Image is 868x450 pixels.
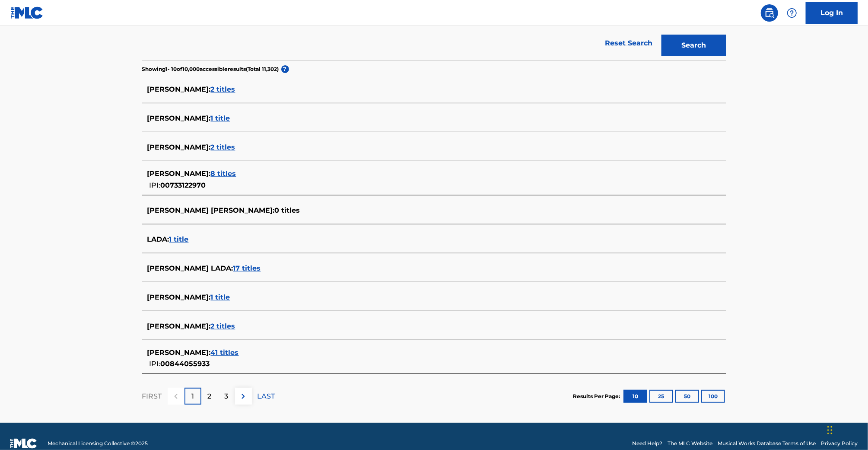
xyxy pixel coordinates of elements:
[623,390,647,403] button: 10
[806,2,858,24] a: Log In
[147,114,211,122] span: [PERSON_NAME] :
[225,391,229,402] p: 3
[211,348,239,357] span: 41 titles
[275,206,300,214] span: 0 titles
[147,293,211,301] span: [PERSON_NAME] :
[147,143,211,151] span: [PERSON_NAME] :
[601,34,657,53] a: Reset Search
[147,348,211,357] span: [PERSON_NAME] :
[761,4,778,22] a: Public Search
[211,85,235,93] span: 2 titles
[675,390,699,403] button: 50
[147,85,211,93] span: [PERSON_NAME] :
[211,143,235,151] span: 2 titles
[573,393,623,400] p: Results Per Page:
[142,391,162,402] p: FIRST
[787,8,797,18] img: help
[10,6,44,19] img: MLC Logo
[632,440,662,447] a: Need Help?
[149,181,161,189] span: IPI:
[211,293,230,301] span: 1 title
[211,322,235,330] span: 2 titles
[161,360,210,368] span: 00844055933
[233,264,261,272] span: 17 titles
[48,440,148,447] span: Mechanical Licensing Collective © 2025
[169,235,189,243] span: 1 title
[825,409,868,450] iframe: Chat Widget
[191,391,194,402] p: 1
[10,438,37,449] img: logo
[668,440,712,447] a: The MLC Website
[208,391,212,402] p: 2
[161,181,206,189] span: 00733122970
[701,390,725,403] button: 100
[211,114,230,122] span: 1 title
[258,391,275,402] p: LAST
[661,35,726,56] button: Search
[827,417,833,443] div: Drag
[649,390,673,403] button: 25
[764,8,775,18] img: search
[149,360,161,368] span: IPI:
[147,206,275,214] span: [PERSON_NAME] [PERSON_NAME] :
[147,235,169,243] span: LADA :
[211,169,236,178] span: 8 titles
[147,169,211,178] span: [PERSON_NAME] :
[718,440,816,447] a: Musical Works Database Terms of Use
[783,4,801,22] div: Help
[142,65,279,73] p: Showing 1 - 10 of 10,000 accessible results (Total 11,302 )
[147,264,233,272] span: [PERSON_NAME] LADA :
[147,322,211,330] span: [PERSON_NAME] :
[281,65,289,73] span: ?
[821,440,858,447] a: Privacy Policy
[238,391,248,402] img: right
